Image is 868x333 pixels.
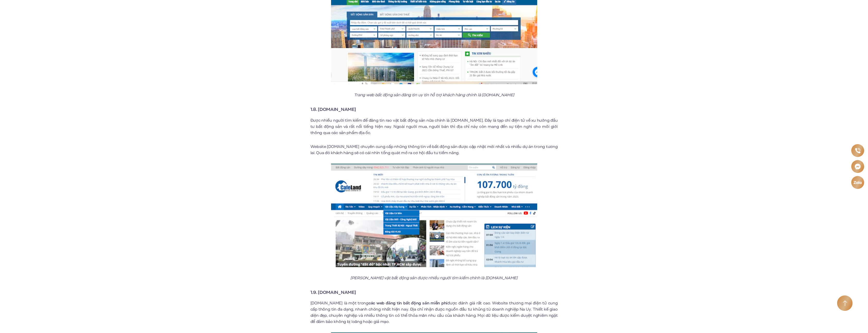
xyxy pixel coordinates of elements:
strong: các web đăng tin bất động sản miễn phí [368,300,447,306]
em: Trang web bất động sản đăng tin uy tín hỗ trợ khách hàng chính là [DOMAIN_NAME] [354,92,514,98]
img: Messenger icon [854,163,861,170]
strong: 1.9. [DOMAIN_NAME] [310,289,356,296]
em: [PERSON_NAME] vặt bất động sản được nhiều người tìm kiếm chính là [DOMAIN_NAME] [350,275,518,281]
img: Trang rao vặt bất động sản được nhiều người tìm kiếm chính là Cafeland.vn [331,164,537,267]
p: Được nhiều người tìm kiếm để đăng tin rao vặt bất động sản nữa chính là [DOMAIN_NAME]. Đây là tạp... [310,117,558,136]
img: Phone icon [855,148,861,153]
img: Zalo icon [853,181,862,184]
strong: 1.8. [DOMAIN_NAME] [310,106,356,113]
p: [DOMAIN_NAME] là một trong được đánh giá rất cao. Website thương mại điện tử cung cấp thông tin đ... [310,300,558,325]
p: Website [DOMAIN_NAME] chuyên cung cấp những thông tin về bất động sản được cập nhật mới nhất và n... [310,144,558,156]
img: Arrow icon [843,300,847,306]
